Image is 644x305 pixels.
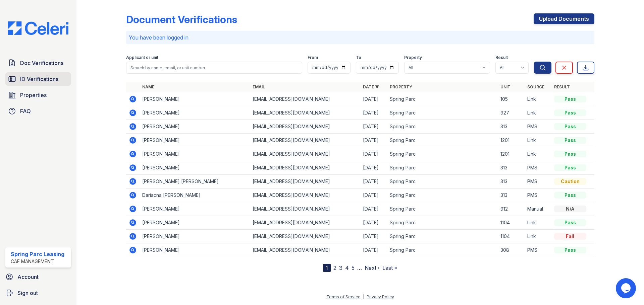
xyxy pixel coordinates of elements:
td: [DATE] [360,216,387,230]
img: CE_Logo_Blue-a8612792a0a2168367f1c8372b55b34899dd931a85d93a1a3d3e32e68fde9ad4.png [3,21,74,35]
div: Pass [554,123,586,130]
td: [EMAIL_ADDRESS][DOMAIN_NAME] [250,147,360,161]
a: Terms of Service [326,294,361,299]
td: [EMAIL_ADDRESS][DOMAIN_NAME] [250,161,360,175]
div: Pass [554,109,586,116]
a: 3 [339,264,342,271]
td: Dariacna [PERSON_NAME] [140,188,250,202]
td: Link [525,106,551,120]
td: [DATE] [360,188,387,202]
div: Pass [554,164,586,171]
div: Pass [554,137,586,144]
td: 105 [498,92,525,106]
div: Pass [554,219,586,226]
td: [PERSON_NAME] [140,230,250,243]
td: Spring Parc [387,202,497,216]
td: 313 [498,161,525,175]
td: [EMAIL_ADDRESS][DOMAIN_NAME] [250,243,360,257]
td: [PERSON_NAME] [140,216,250,230]
td: [DATE] [360,92,387,106]
td: [EMAIL_ADDRESS][DOMAIN_NAME] [250,92,360,106]
td: [EMAIL_ADDRESS][DOMAIN_NAME] [250,120,360,134]
td: [EMAIL_ADDRESS][DOMAIN_NAME] [250,202,360,216]
td: [DATE] [360,230,387,243]
td: Spring Parc [387,230,497,243]
div: Pass [554,96,586,102]
div: Fail [554,233,586,240]
a: Upload Documents [534,13,594,24]
td: 313 [498,175,525,188]
span: … [357,264,362,272]
a: Last » [382,264,397,271]
td: Spring Parc [387,161,497,175]
td: PMS [525,175,551,188]
span: ID Verifications [20,75,58,83]
td: Spring Parc [387,92,497,106]
td: [EMAIL_ADDRESS][DOMAIN_NAME] [250,188,360,202]
label: To [356,55,361,60]
td: 308 [498,243,525,257]
a: Properties [5,88,71,102]
a: Property [390,84,412,89]
td: 313 [498,120,525,134]
td: [PERSON_NAME] [140,92,250,106]
a: Doc Verifications [5,56,71,70]
button: Sign out [3,286,74,300]
td: [PERSON_NAME] [140,120,250,134]
td: 912 [498,202,525,216]
a: Unit [500,84,511,89]
td: 1104 [498,216,525,230]
td: Manual [525,202,551,216]
a: FAQ [5,104,71,118]
div: Spring Parc Leasing [11,250,64,258]
td: [DATE] [360,202,387,216]
input: Search by name, email, or unit number [126,62,302,74]
td: Link [525,230,551,243]
td: Link [525,92,551,106]
td: [DATE] [360,134,387,147]
td: [DATE] [360,161,387,175]
span: Properties [20,91,47,99]
label: Result [495,55,508,60]
td: Spring Parc [387,243,497,257]
td: [PERSON_NAME] [140,161,250,175]
td: Spring Parc [387,216,497,230]
td: [PERSON_NAME] [140,202,250,216]
a: Account [3,270,74,284]
td: [PERSON_NAME] [140,147,250,161]
td: [EMAIL_ADDRESS][DOMAIN_NAME] [250,216,360,230]
a: Date ▼ [363,84,379,89]
div: N/A [554,206,586,212]
td: Spring Parc [387,147,497,161]
td: [EMAIL_ADDRESS][DOMAIN_NAME] [250,230,360,243]
td: Spring Parc [387,106,497,120]
td: Link [525,134,551,147]
td: 1104 [498,230,525,243]
td: [EMAIL_ADDRESS][DOMAIN_NAME] [250,106,360,120]
label: Applicant or unit [126,55,158,60]
div: CAF Management [11,258,64,265]
td: PMS [525,120,551,134]
td: [PERSON_NAME] [140,134,250,147]
td: Link [525,216,551,230]
a: Next › [365,264,380,271]
span: Sign out [17,289,38,297]
td: PMS [525,243,551,257]
div: Pass [554,151,586,157]
a: Name [142,84,154,89]
a: Email [253,84,265,89]
a: Privacy Policy [367,294,394,299]
td: Spring Parc [387,120,497,134]
td: [DATE] [360,243,387,257]
span: FAQ [20,107,31,115]
td: 1201 [498,147,525,161]
td: PMS [525,161,551,175]
a: 2 [333,264,336,271]
td: [DATE] [360,175,387,188]
label: From [308,55,318,60]
td: PMS [525,188,551,202]
div: Pass [554,247,586,253]
td: [DATE] [360,147,387,161]
div: Document Verifications [126,13,237,25]
span: Account [17,273,39,281]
